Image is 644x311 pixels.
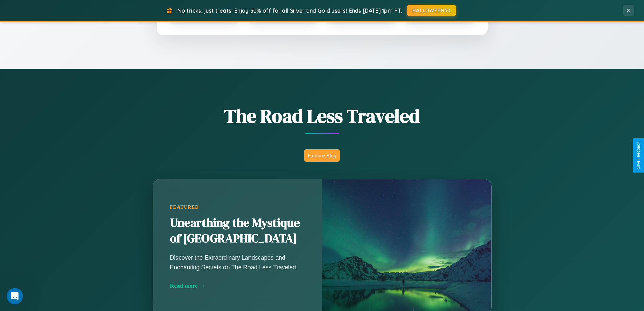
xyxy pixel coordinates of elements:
div: Give Feedback [636,142,641,169]
iframe: Intercom live chat [7,288,23,304]
div: Read more → [170,282,305,289]
h2: Unearthing the Mystique of [GEOGRAPHIC_DATA] [170,215,305,246]
p: Discover the Extraordinary Landscapes and Enchanting Secrets on The Road Less Traveled. [170,253,305,272]
span: No tricks, just treats! Enjoy 30% off for all Silver and Gold users! Ends [DATE] 1pm PT. [177,7,402,14]
button: Explore Blog [304,149,340,162]
h1: The Road Less Traveled [119,103,525,129]
button: HALLOWEEN30 [407,5,456,16]
div: Featured [170,204,305,210]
